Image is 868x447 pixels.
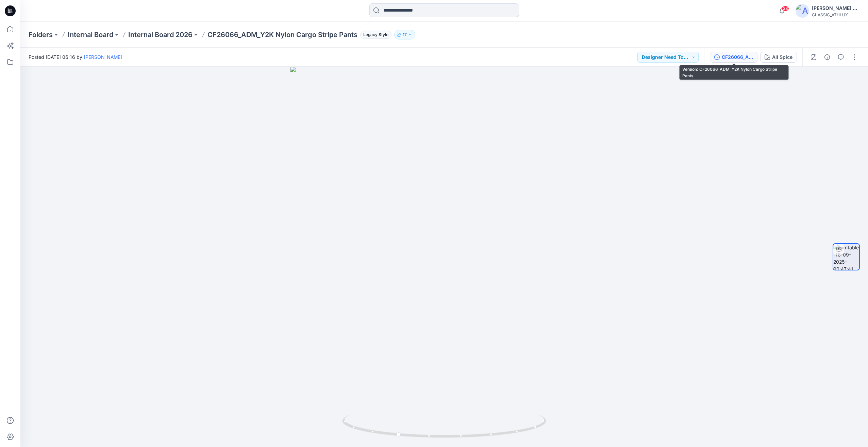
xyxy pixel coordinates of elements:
img: turntable-16-09-2025-00:47:41 [833,244,859,270]
div: CF26066_ADM_Y2K Nylon Cargo Stripe Pants [722,53,753,61]
span: Legacy Style [360,31,391,39]
button: 17 [394,30,415,39]
a: [PERSON_NAME] [84,54,122,60]
button: Legacy Style [357,30,391,39]
span: 28 [782,6,789,11]
div: All Spice [772,53,792,61]
div: [PERSON_NAME] Cfai [812,4,859,12]
span: Posted [DATE] 06:16 by [29,53,122,61]
button: CF26066_ADM_Y2K Nylon Cargo Stripe Pants [710,52,757,63]
div: CLASSIC_ATHLUX [812,12,859,17]
p: 17 [403,31,407,38]
a: Internal Board [68,30,113,39]
p: CF26066_ADM_Y2K Nylon Cargo Stripe Pants [207,30,357,39]
a: Folders [29,30,53,39]
img: avatar [796,4,809,18]
button: Details [822,52,833,63]
a: Internal Board 2026 [128,30,193,39]
button: All Spice [760,52,797,63]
